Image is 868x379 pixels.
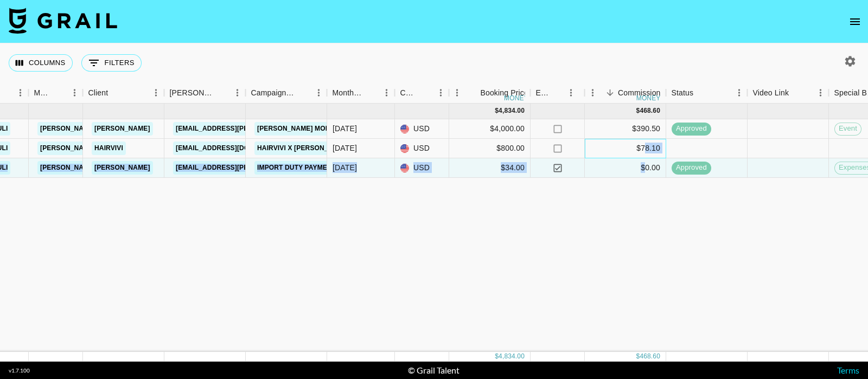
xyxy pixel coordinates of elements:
div: Month Due [333,82,363,104]
a: [PERSON_NAME][EMAIL_ADDRESS][DOMAIN_NAME] [37,122,214,136]
div: Video Link [748,82,829,104]
div: Client [88,82,108,104]
div: Status [672,82,694,104]
div: money [636,95,661,101]
div: money [504,95,528,101]
button: Menu [585,85,601,101]
div: USD [395,139,449,158]
div: $390.50 [585,119,666,139]
div: USD [395,119,449,139]
a: [PERSON_NAME] [92,161,153,175]
div: Campaign (Type) [251,82,296,104]
a: [EMAIL_ADDRESS][DOMAIN_NAME] [173,142,295,155]
div: 468.60 [640,352,660,361]
div: Aug '25 [333,143,357,153]
button: Sort [214,85,229,100]
button: Sort [296,85,311,100]
button: Sort [693,85,709,100]
div: $ [636,106,640,115]
div: $ [636,352,640,361]
a: Hairvivi X [PERSON_NAME] YouTube Video Collaboration [254,142,469,155]
a: [EMAIL_ADDRESS][PERSON_NAME][DOMAIN_NAME] [173,161,350,175]
div: Aug '25 [333,123,357,134]
button: Sort [108,85,123,100]
button: Menu [563,85,579,101]
button: Menu [433,85,449,101]
span: approved [672,124,711,134]
div: Campaign (Type) [246,82,327,104]
button: Sort [789,85,804,100]
button: Sort [551,85,566,100]
div: Booking Price [481,82,528,104]
div: © Grail Talent [408,365,459,376]
div: $34.00 [449,158,531,178]
div: Expenses: Remove Commission? [531,82,585,104]
div: v 1.7.100 [9,367,30,374]
button: Sort [603,85,618,100]
div: Aug '25 [333,162,357,173]
div: Booker [164,82,246,104]
div: Status [666,82,748,104]
button: Sort [465,85,481,100]
a: [PERSON_NAME][EMAIL_ADDRESS][DOMAIN_NAME] [37,161,214,175]
button: Menu [311,85,327,101]
span: Event [835,124,861,134]
div: $ [495,352,499,361]
a: Hairvivi [92,142,126,155]
div: Month Due [327,82,395,104]
div: 468.60 [640,106,660,115]
div: Client [83,82,164,104]
button: Sort [52,85,67,100]
div: 4,834.00 [499,352,525,361]
img: Grail Talent [9,8,117,34]
button: Menu [148,85,164,101]
a: Terms [837,365,859,375]
div: $78.10 [585,139,666,158]
button: Select columns [9,54,73,72]
div: Manager [29,82,83,104]
div: [PERSON_NAME] [170,82,214,104]
div: Manager [34,82,52,104]
button: Sort [418,85,433,100]
div: Expenses: Remove Commission? [536,82,551,104]
div: $4,000.00 [449,119,531,139]
button: Menu [379,85,395,101]
div: Commission [618,82,661,104]
a: [PERSON_NAME][EMAIL_ADDRESS][DOMAIN_NAME] [37,142,214,155]
button: Menu [813,85,829,101]
div: 4,834.00 [499,106,525,115]
button: Menu [229,85,246,101]
button: open drawer [844,11,866,33]
button: Menu [731,85,748,101]
div: Currency [400,82,418,104]
div: USD [395,158,449,178]
button: Menu [449,85,465,101]
div: Currency [395,82,449,104]
div: Video Link [753,82,789,104]
span: approved [672,163,711,173]
div: $0.00 [585,158,666,178]
button: Menu [67,85,83,101]
a: Import Duty Payment [254,161,339,175]
a: [PERSON_NAME] Model Campaign [254,122,379,136]
button: Menu [12,85,29,101]
div: $ [495,106,499,115]
a: [PERSON_NAME] [92,122,153,136]
div: $800.00 [449,139,531,158]
button: Sort [363,85,379,100]
button: Show filters [81,54,142,72]
a: [EMAIL_ADDRESS][PERSON_NAME][DOMAIN_NAME] [173,122,350,136]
